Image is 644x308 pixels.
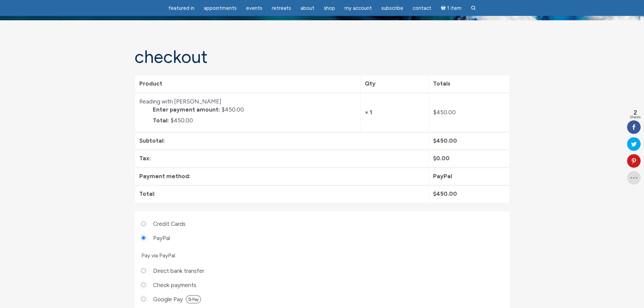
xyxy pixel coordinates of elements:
th: Product [135,75,360,92]
a: Retreats [268,2,295,15]
a: Contact [409,2,435,15]
span: My Account [344,5,372,11]
span: $ [433,137,436,144]
label: Google Pay [153,293,201,305]
p: $450.00 [153,117,356,125]
bdi: 0.00 [433,155,450,162]
a: Events [242,2,266,15]
th: Payment method: [135,168,428,185]
span: Subscribe [381,5,403,11]
th: Total: [135,185,428,203]
span: Shares [630,116,641,119]
label: PayPal [153,232,170,244]
a: About [296,2,318,15]
label: Direct bank transfer [153,265,204,277]
bdi: 450.00 [433,190,457,197]
strong: Total: [153,117,169,125]
th: Subtotal: [135,132,428,149]
a: Appointments [200,2,241,15]
span: $ [433,155,436,162]
a: My Account [340,2,376,15]
span: $ [433,109,436,116]
a: Cart1 item [437,1,466,15]
span: Events [246,5,262,11]
span: $ [433,190,436,197]
th: Qty [361,75,428,92]
span: About [301,5,314,11]
a: Subscribe [377,2,407,15]
p: Pay via PayPal. [141,252,503,259]
td: PayPal [429,168,509,185]
label: Check payments [153,279,196,291]
a: Shop [320,2,339,15]
strong: × 1 [365,109,372,116]
i: Cart [441,5,447,11]
th: Tax: [135,150,428,167]
th: Totals [429,75,509,92]
span: Appointments [204,5,237,11]
span: 2 [630,110,641,116]
strong: Enter payment amount: [153,106,220,114]
bdi: 450.00 [433,109,456,116]
span: featured in [168,5,194,11]
label: Credit Cards [153,218,186,230]
span: Retreats [272,5,291,11]
img: Google Pay [186,295,201,304]
bdi: 450.00 [433,137,457,144]
a: featured in [164,2,198,15]
h1: Checkout [135,47,510,67]
td: Reading with [PERSON_NAME] [135,93,360,132]
span: 1 item [447,6,461,11]
span: Shop [324,5,335,11]
span: Contact [413,5,431,11]
p: $450.00 [153,106,356,114]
